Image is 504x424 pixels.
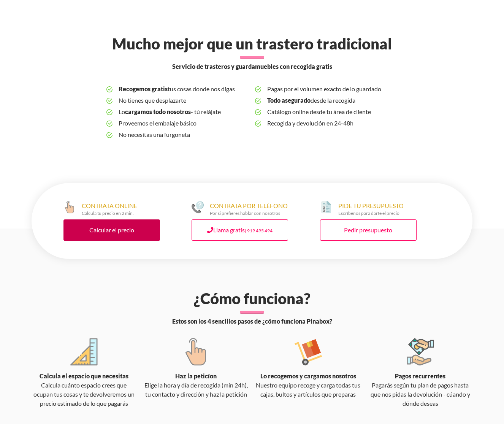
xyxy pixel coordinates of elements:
span: Servicio de trasteros y guardamuebles con recogida gratis [172,62,332,71]
div: PIDE TU PRESUPUESTO [338,201,404,216]
span: desde la recogida [267,95,398,106]
span: Proveemos el embalaje básico [119,118,249,129]
div: Elige la hora y día de recogida (min 24h), tu contacto y dirección y haz la petición [144,381,248,399]
b: cargamos todo nosotros [125,108,191,115]
span: No necesitas una furgoneta [119,129,249,140]
div: Por si prefieres hablar con nosotros [210,210,288,216]
a: Llama gratis| 919 495 494 [192,219,288,241]
div: Calcula cuánto espacio crees que ocupan tus cosas y te devolveremos un precio estimado de lo que ... [32,381,136,408]
h2: Mucho mejor que un trastero tradicional [27,35,477,53]
h2: ¿Cómo funciona? [27,289,477,308]
small: | 919 495 494 [245,228,273,233]
div: Calcula el espacio que necesitas [32,372,136,381]
span: Lo - tú relájate [119,106,249,118]
b: Todo asegurado [267,97,311,104]
span: Estos son los 4 sencillos pasos de ¿cómo funciona Pinabox? [172,317,332,326]
span: No tienes que desplazarte [119,95,249,106]
iframe: Chat Widget [367,318,504,424]
a: Pedir presupuesto [320,219,417,241]
span: Pagas por el volumen exacto de lo guardado [267,83,398,95]
div: Nuestro equipo recoge y carga todas tus cajas, bultos y artículos que preparas [256,381,360,399]
div: Escríbenos para darte el precio [338,210,404,216]
div: Calcula tu precio en 2 min. [82,210,137,216]
div: CONTRATA ONLINE [82,201,137,216]
span: Recogida y devolución en 24-48h [267,118,398,129]
div: CONTRATA POR TELÉFONO [210,201,288,216]
div: Lo recogemos y cargamos nosotros [256,372,360,381]
div: Haz la peticíon [144,372,248,381]
a: Calcular el precio [63,219,160,241]
b: Recogemos gratis [119,85,168,92]
span: Catálogo online desde tu área de cliente [267,106,398,118]
span: tus cosas donde nos digas [119,83,249,95]
div: Widget de chat [367,318,504,424]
